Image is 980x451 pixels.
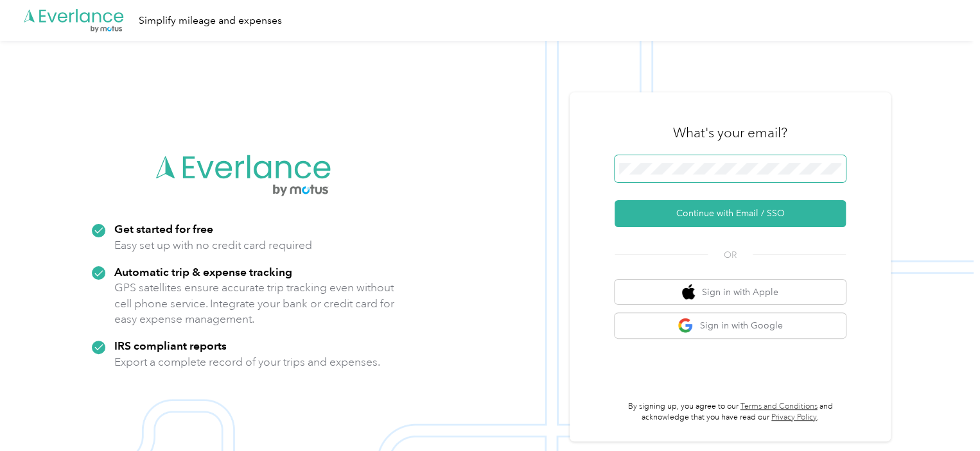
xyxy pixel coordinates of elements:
[708,248,753,262] span: OR
[740,402,818,411] a: Terms and Conditions
[678,318,694,334] img: google logo
[114,339,227,352] strong: IRS compliant reports
[114,354,380,370] p: Export a complete record of your trips and expenses.
[114,237,312,253] p: Easy set up with no credit card required
[771,413,817,422] a: Privacy Policy
[615,280,846,305] button: apple logoSign in with Apple
[114,280,395,327] p: GPS satellites ensure accurate trip tracking even without cell phone service. Integrate your bank...
[615,401,846,423] p: By signing up, you agree to our and acknowledge that you have read our .
[139,13,282,29] div: Simplify mileage and expenses
[615,313,846,338] button: google logoSign in with Google
[673,124,787,142] h3: What's your email?
[682,284,695,300] img: apple logo
[114,265,292,278] strong: Automatic trip & expense tracking
[615,200,846,227] button: Continue with Email / SSO
[114,222,213,235] strong: Get started for free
